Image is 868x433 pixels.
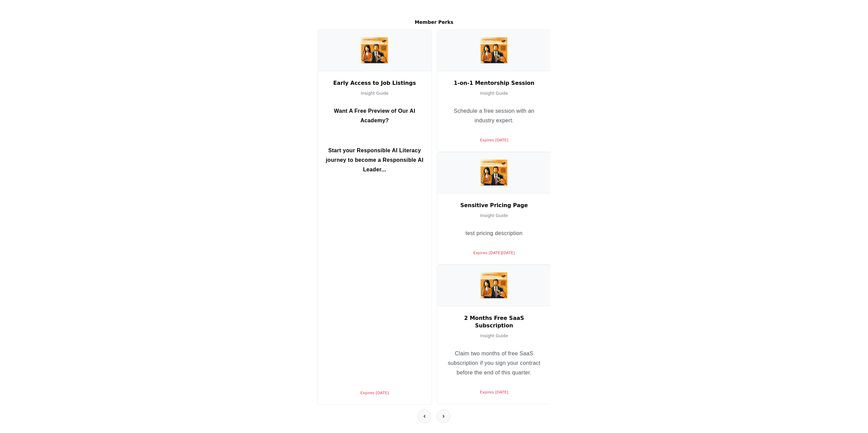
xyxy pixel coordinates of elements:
[361,91,388,96] span: Insight Guide
[480,390,509,395] span: Expires [DATE]
[445,202,543,209] h3: Sensitive Pricing Page
[445,314,543,329] h3: 2 Months Free SaaS Subscription
[445,79,543,87] h3: 1-on-1 Mentorship Session
[360,37,389,64] img: Insight Guide
[326,79,423,87] h3: Early Access to Job Listings
[437,30,551,152] a: Insight Guide 1-on-1 Mentorship Session Insight Guide Schedule a free session with an industry ex...
[360,390,389,395] span: Expires [DATE]
[445,106,543,125] p: Schedule a free session with an industry expert.
[334,108,415,123] strong: Want A Free Preview of Our AI Academy?
[480,272,509,299] img: Insight Guide
[480,91,508,96] span: Insight Guide
[480,159,509,186] img: Insight Guide
[445,349,543,377] p: Claim two months of free SaaS subscription if you sign your contract before the end of this quarter.
[317,30,431,404] a: Insight Guide Early Access to Job Listings Insight Guide Want A Free Preview of Our AI Academy?St...
[480,138,509,142] span: Expires [DATE]
[473,250,515,255] span: Expires [DATE][DATE]
[437,265,551,404] a: Insight Guide 2 Months Free SaaS Subscription Insight Guide Claim two months of free SaaS subscri...
[480,334,508,338] span: Insight Guide
[326,148,423,172] strong: Start your Responsible AI Literacy journey to become a Responsible AI Leader...
[317,19,551,26] h2: Member Perks
[480,213,508,218] span: Insight Guide
[445,229,543,238] p: test pricing description
[480,37,509,64] img: Insight Guide
[437,152,551,265] a: Insight Guide Sensitive Pricing Page Insight Guide test pricing description Expires [DATE][DATE]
